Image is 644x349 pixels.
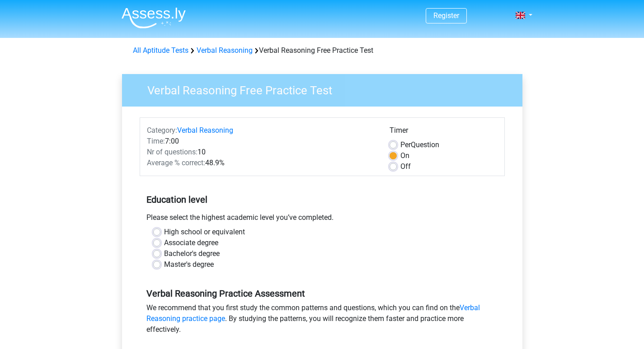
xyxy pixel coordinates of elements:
[400,140,411,149] span: Per
[140,147,383,158] div: 10
[400,161,411,172] label: Off
[140,136,383,147] div: 7:00
[146,288,498,299] h5: Verbal Reasoning Practice Assessment
[400,140,439,150] label: Question
[177,126,233,135] a: Verbal Reasoning
[146,191,498,209] h5: Education level
[197,46,253,55] a: Verbal Reasoning
[129,45,515,56] div: Verbal Reasoning Free Practice Test
[140,158,383,168] div: 48.9%
[164,259,214,270] label: Master's degree
[164,227,245,237] label: High school or equivalent
[147,158,205,167] span: Average % correct:
[140,302,505,339] div: We recommend that you first study the common patterns and questions, which you can find on the . ...
[400,150,409,161] label: On
[140,212,505,227] div: Please select the highest academic level you’ve completed.
[164,248,220,259] label: Bachelor's degree
[147,148,197,156] span: Nr of questions:
[147,137,165,145] span: Time:
[136,80,516,98] h3: Verbal Reasoning Free Practice Test
[433,11,459,20] a: Register
[147,126,177,135] span: Category:
[390,125,498,140] div: Timer
[133,46,188,55] a: All Aptitude Tests
[122,7,186,28] img: Assessly
[164,237,218,248] label: Associate degree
